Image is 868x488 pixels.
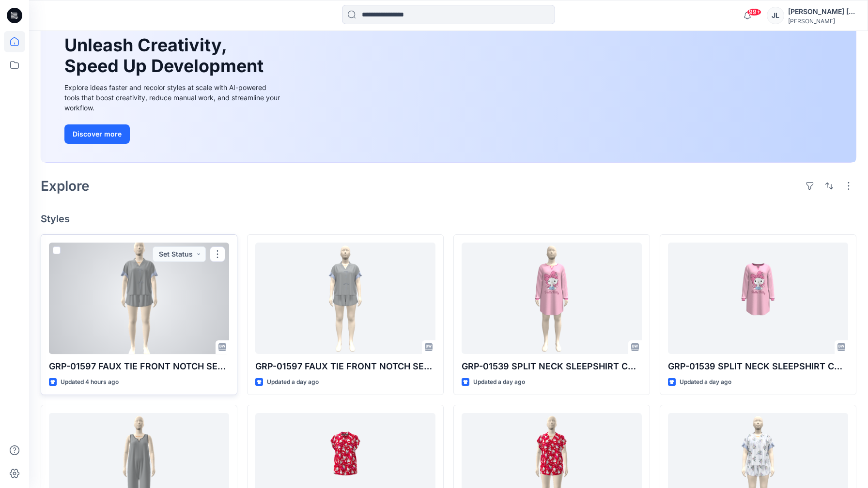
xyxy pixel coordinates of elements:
[680,377,731,387] p: Updated a day ago
[462,243,642,354] a: GRP-01539 SPLIT NECK SLEEPSHIRT COLORWAY
[61,377,119,387] p: Updated 4 hours ago
[49,243,229,354] a: GRP-01597 FAUX TIE FRONT NOTCH SET_DEV_REV4
[64,124,130,144] button: Discover more
[747,8,761,16] span: 99+
[767,7,784,24] div: JL
[788,17,856,25] div: [PERSON_NAME]
[255,243,435,354] a: GRP-01597 FAUX TIE FRONT NOTCH SET_DEV_REV3
[788,6,856,17] div: [PERSON_NAME] [PERSON_NAME]
[64,35,268,76] h1: Unleash Creativity, Speed Up Development
[41,213,856,225] h4: Styles
[668,243,848,354] a: GRP-01539 SPLIT NECK SLEEPSHIRT COLORWAY_W/OUT AVATAR
[255,360,435,373] p: GRP-01597 FAUX TIE FRONT NOTCH SET_DEV_REV3
[267,377,319,387] p: Updated a day ago
[668,360,848,373] p: GRP-01539 SPLIT NECK SLEEPSHIRT COLORWAY_W/OUT AVATAR
[64,82,282,113] div: Explore ideas faster and recolor styles at scale with AI-powered tools that boost creativity, red...
[462,360,642,373] p: GRP-01539 SPLIT NECK SLEEPSHIRT COLORWAY
[41,178,90,194] h2: Explore
[64,124,282,144] a: Discover more
[473,377,525,387] p: Updated a day ago
[49,360,229,373] p: GRP-01597 FAUX TIE FRONT NOTCH SET_DEV_REV4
